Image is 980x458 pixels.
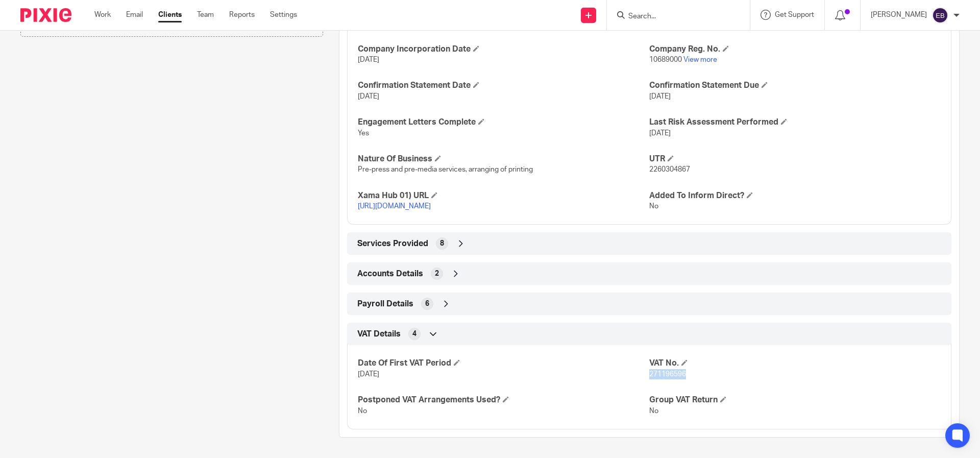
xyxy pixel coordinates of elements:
[358,190,649,201] h4: Xama Hub 01) URL
[20,8,71,22] img: Pixie
[158,10,182,20] a: Clients
[932,7,948,23] img: svg%3E
[358,93,379,100] span: [DATE]
[358,407,367,415] span: No
[649,371,686,378] span: 271196596
[649,166,690,173] span: 2260304867
[649,203,658,210] span: No
[358,80,649,91] h4: Confirmation Statement Date
[649,395,941,405] h4: Group VAT Return
[627,12,719,21] input: Search
[357,299,413,309] span: Payroll Details
[649,93,671,100] span: [DATE]
[649,154,941,164] h4: UTR
[358,166,533,173] span: Pre-press and pre-media services, arranging of printing
[358,56,379,63] span: [DATE]
[358,44,649,55] h4: Company Incorporation Date
[775,11,814,18] span: Get Support
[358,130,369,137] span: Yes
[358,117,649,128] h4: Engagement Letters Complete
[871,10,927,20] p: [PERSON_NAME]
[649,358,941,369] h4: VAT No.
[94,10,111,20] a: Work
[358,358,649,369] h4: Date Of First VAT Period
[126,10,143,20] a: Email
[435,269,439,279] span: 2
[440,238,444,249] span: 8
[649,80,941,91] h4: Confirmation Statement Due
[229,10,255,20] a: Reports
[357,269,423,279] span: Accounts Details
[649,56,682,63] span: 10689000
[358,154,649,164] h4: Nature Of Business
[270,10,297,20] a: Settings
[197,10,214,20] a: Team
[358,203,431,210] a: [URL][DOMAIN_NAME]
[358,395,649,405] h4: Postponed VAT Arrangements Used?
[649,190,941,201] h4: Added To Inform Direct?
[425,299,429,309] span: 6
[357,329,401,340] span: VAT Details
[649,407,658,415] span: No
[357,238,428,249] span: Services Provided
[649,117,941,128] h4: Last Risk Assessment Performed
[649,130,671,137] span: [DATE]
[649,44,941,55] h4: Company Reg. No.
[358,371,379,378] span: [DATE]
[412,329,416,339] span: 4
[683,56,717,63] a: View more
